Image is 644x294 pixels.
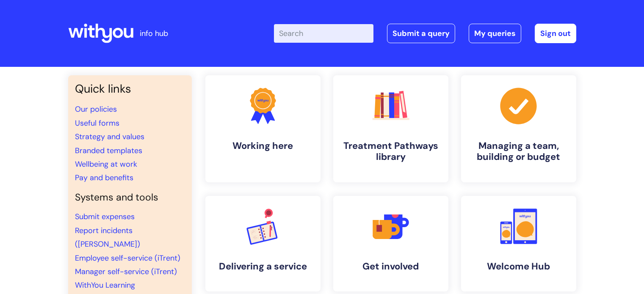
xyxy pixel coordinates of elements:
a: Delivering a service [205,196,321,291]
a: Our policies [75,104,117,114]
a: Manager self-service (iTrent) [75,267,177,277]
a: Working here [205,75,321,182]
a: Useful forms [75,118,119,128]
h4: Working here [212,140,314,151]
h4: Delivering a service [212,261,314,272]
a: Wellbeing at work [75,159,137,169]
a: Submit expenses [75,212,135,222]
a: Strategy and values [75,132,144,142]
p: info hub [140,27,168,40]
a: Branded templates [75,146,142,156]
a: Pay and benefits [75,173,133,183]
a: Submit a query [387,24,455,43]
h4: Treatment Pathways library [340,140,442,163]
div: | - [274,24,576,43]
a: Managing a team, building or budget [461,75,576,182]
h4: Welcome Hub [468,261,569,272]
a: Welcome Hub [461,196,576,291]
a: Sign out [535,24,576,43]
a: Treatment Pathways library [333,75,448,182]
a: My queries [469,24,521,43]
a: WithYou Learning [75,280,135,290]
h3: Quick links [75,82,185,96]
a: Report incidents ([PERSON_NAME]) [75,225,140,249]
a: Get involved [333,196,448,291]
h4: Systems and tools [75,192,185,203]
a: Employee self-service (iTrent) [75,253,180,263]
h4: Managing a team, building or budget [468,140,569,163]
h4: Get involved [340,261,442,272]
input: Search [274,24,373,43]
